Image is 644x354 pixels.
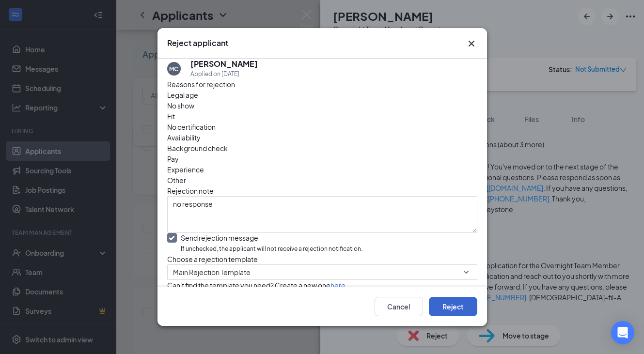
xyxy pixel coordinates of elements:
[167,132,201,143] span: Availability
[190,69,258,79] div: Applied on [DATE]
[167,175,186,185] span: Other
[167,281,347,290] span: Can't find the template you need? Create a new one .
[173,265,251,279] span: Main Rejection Template
[167,111,175,122] span: Fit
[167,122,216,132] span: No certification
[190,59,258,69] h5: [PERSON_NAME]
[167,196,477,233] textarea: no response
[167,186,214,195] span: Rejection note
[375,297,423,316] button: Cancel
[429,297,477,316] button: Reject
[466,38,477,49] button: Close
[167,154,179,164] span: Pay
[169,65,178,73] div: MC
[167,255,258,263] span: Choose a rejection template
[167,38,228,48] h3: Reject applicant
[167,100,194,111] span: No show
[167,143,228,154] span: Background check
[330,281,346,290] a: here
[167,90,198,100] span: Legal age
[167,80,235,89] span: Reasons for rejection
[167,164,204,175] span: Experience
[611,321,634,344] div: Open Intercom Messenger
[466,38,477,49] svg: Cross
